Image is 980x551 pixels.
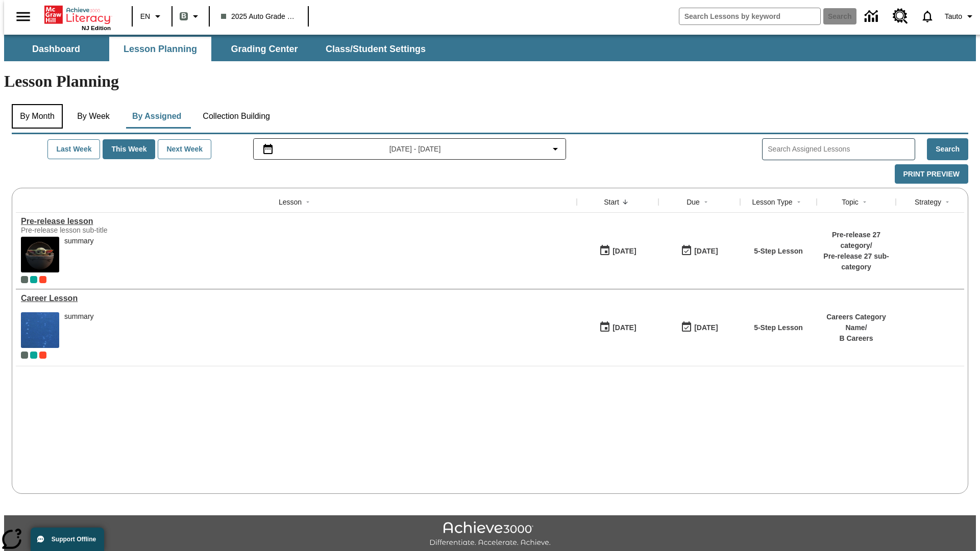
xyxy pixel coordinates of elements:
[64,237,94,272] div: summary
[768,142,915,157] input: Search Assigned Lessons
[8,2,38,32] button: Open side menu
[596,318,640,337] button: 01/13/25: First time the lesson was available
[945,11,962,22] span: Tauto
[213,37,315,61] button: Grading Center
[677,318,721,337] button: 01/17/26: Last day the lesson can be accessed
[793,196,805,208] button: Sort
[619,196,631,208] button: Sort
[21,237,59,272] img: hero alt text
[687,197,700,207] div: Due
[21,226,174,234] div: Pre-release lesson sub-title
[4,72,976,91] h1: Lesson Planning
[221,11,297,22] span: 2025 Auto Grade 1 B
[181,10,186,22] span: B
[694,245,718,258] div: [DATE]
[82,25,111,31] span: NJ Edition
[64,312,94,348] div: summary
[44,5,111,25] a: Home
[915,197,941,207] div: Strategy
[4,37,435,61] div: SubNavbar
[927,138,968,160] button: Search
[5,37,107,61] button: Dashboard
[158,139,211,159] button: Next Week
[822,333,891,344] p: B Careers
[752,197,792,207] div: Lesson Type
[21,312,59,348] img: fish
[68,104,119,129] button: By Week
[679,8,820,24] input: search field
[21,217,572,226] div: Pre-release lesson
[64,312,94,321] div: summary
[44,4,111,31] div: Home
[124,104,189,129] button: By Assigned
[859,3,887,31] a: Data Center
[317,37,434,61] button: Class/Student Settings
[429,521,551,547] img: Achieve3000 Differentiate Accelerate Achieve
[136,7,168,26] button: Language: EN, Select a language
[279,197,302,207] div: Lesson
[677,241,721,261] button: 01/25/26: Last day the lesson can be accessed
[694,321,718,334] div: [DATE]
[887,3,914,30] a: Resource Center, Will open in new tab
[895,164,968,184] button: Print Preview
[612,245,636,258] div: [DATE]
[64,237,94,245] div: summary
[822,230,891,251] p: Pre-release 27 category /
[822,312,891,333] p: Careers Category Name /
[258,143,562,155] button: Select the date range menu item
[941,196,953,208] button: Sort
[596,241,640,261] button: 01/22/25: First time the lesson was available
[941,7,980,26] button: Profile/Settings
[822,251,891,272] p: Pre-release 27 sub-category
[109,37,211,61] button: Lesson Planning
[4,35,976,61] div: SubNavbar
[754,246,803,257] p: 5-Step Lesson
[549,143,561,155] svg: Collapse Date Range Filter
[914,3,941,30] a: Notifications
[842,197,859,207] div: Topic
[140,11,150,22] span: EN
[754,322,803,333] p: 5-Step Lesson
[30,352,37,359] div: 2025 Auto Grade 1 A
[47,139,100,159] button: Last Week
[103,139,155,159] button: This Week
[194,104,278,129] button: Collection Building
[12,104,63,129] button: By Month
[21,352,28,359] div: Current Class
[52,536,96,543] span: Support Offline
[859,196,871,208] button: Sort
[302,196,314,208] button: Sort
[21,276,28,283] div: Current Class
[21,217,572,226] a: Pre-release lesson, Lessons
[612,321,636,334] div: [DATE]
[389,144,441,155] span: [DATE] - [DATE]
[31,528,104,551] button: Support Offline
[39,276,46,283] div: Test 1
[176,7,206,26] button: Boost Class color is gray green. Change class color
[21,294,572,303] div: Career Lesson
[604,197,619,207] div: Start
[30,276,37,283] div: 2025 Auto Grade 1 A
[21,294,572,303] a: Career Lesson, Lessons
[39,352,46,359] div: Test 1
[700,196,712,208] button: Sort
